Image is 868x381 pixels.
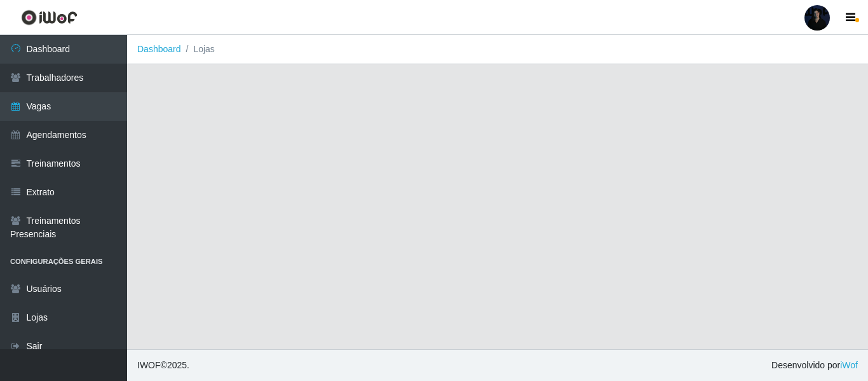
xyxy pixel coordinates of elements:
a: iWof [840,360,858,370]
span: IWOF [137,360,161,370]
span: © 2025 . [137,359,189,372]
nav: breadcrumb [127,35,868,64]
span: Desenvolvido por [771,359,858,372]
img: CoreUI Logo [21,10,78,25]
li: Lojas [181,43,215,56]
a: Dashboard [137,44,181,54]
